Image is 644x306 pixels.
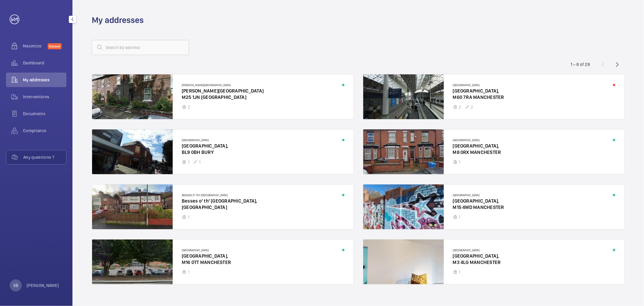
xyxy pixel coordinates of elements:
span: Any questions ? [23,154,66,160]
span: Maximize [23,43,48,49]
p: SB [13,282,18,288]
input: Search by address [92,40,189,55]
h1: My addresses [92,15,144,26]
div: 1 – 8 of 28 [571,61,590,67]
span: My addresses [23,77,66,83]
span: Discover [48,43,62,49]
span: Documents [23,111,66,117]
span: Interventions [23,94,66,100]
span: Dashboard [23,60,66,66]
p: [PERSON_NAME] [27,282,59,288]
span: Compliance [23,128,66,134]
